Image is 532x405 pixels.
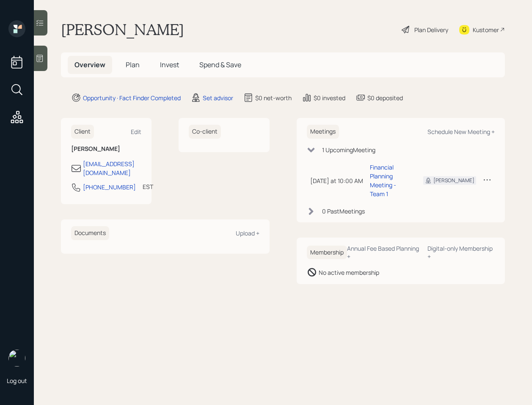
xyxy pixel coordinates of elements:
div: Financial Planning Meeting - Team 1 [370,163,410,198]
div: No active membership [319,268,379,277]
div: Set advisor [203,93,233,102]
div: 0 Past Meeting s [322,207,365,216]
div: [PERSON_NAME] [433,177,474,184]
div: $0 deposited [367,93,403,102]
div: [EMAIL_ADDRESS][DOMAIN_NAME] [83,159,141,177]
span: Plan [126,60,140,69]
img: retirable_logo.png [8,350,25,367]
div: EST [143,182,153,191]
h6: Co-client [189,125,221,139]
div: Digital-only Membership + [427,244,495,260]
div: Kustomer [473,25,499,34]
h6: Documents [71,226,109,240]
h6: Meetings [307,125,339,139]
span: Spend & Save [199,60,241,69]
h1: [PERSON_NAME] [61,20,184,39]
div: [PHONE_NUMBER] [83,183,136,192]
div: Schedule New Meeting + [427,128,495,136]
h6: Client [71,125,94,139]
div: Edit [131,128,141,136]
span: Overview [74,60,105,69]
h6: Membership [307,246,347,260]
div: [DATE] at 10:00 AM [310,176,363,185]
div: 1 Upcoming Meeting [322,145,375,154]
div: $0 net-worth [255,93,292,102]
div: Log out [7,377,27,385]
span: Invest [160,60,179,69]
div: Annual Fee Based Planning + [347,244,421,260]
div: Upload + [236,229,259,237]
div: Opportunity · Fact Finder Completed [83,93,181,102]
div: Plan Delivery [414,25,448,34]
div: $0 invested [314,93,345,102]
h6: [PERSON_NAME] [71,145,141,153]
